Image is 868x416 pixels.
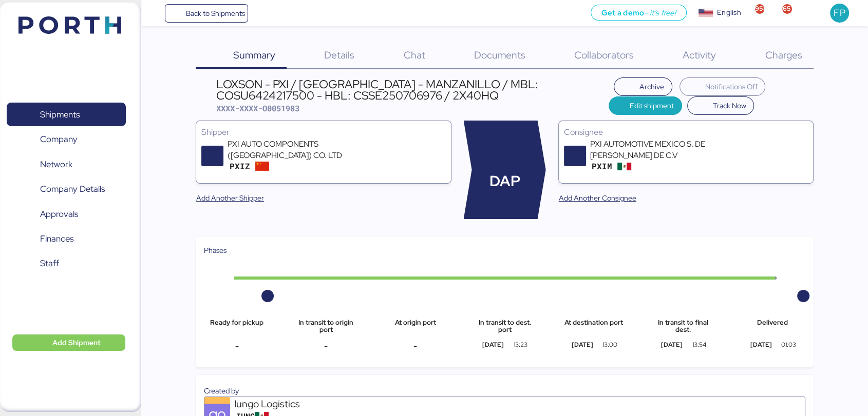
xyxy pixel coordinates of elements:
span: Summary [233,48,275,62]
div: - [293,340,359,352]
div: 01:03 [772,340,805,349]
div: At destination port [561,319,627,334]
span: Track Now [712,100,746,112]
div: Ready for pickup [204,319,270,334]
a: Approvals [7,202,126,226]
div: Consignee [564,126,808,138]
a: Company [7,128,126,151]
button: Track Now [687,96,754,115]
span: Edit shipment [630,100,674,112]
span: Back to Shipments [185,7,244,19]
div: In transit to final dest. [650,319,716,334]
div: [DATE] [561,340,603,349]
button: Notifications Off [680,77,766,96]
span: Network [40,157,72,172]
span: Finances [40,231,73,246]
div: PXI AUTOMOTIVE MEXICO S. DE [PERSON_NAME] DE C.V [590,138,713,161]
a: Finances [7,227,126,251]
div: Phases [204,245,805,256]
span: Charges [765,48,802,62]
span: Notifications Off [705,81,757,93]
button: Add Another Consignee [551,189,645,207]
span: Add Another Consignee [559,192,636,204]
a: Network [7,152,126,176]
span: Shipments [40,107,80,122]
button: Archive [614,77,672,96]
span: Staff [40,256,59,271]
span: Add Shipment [52,336,101,349]
div: LOXSON - PXI / [GEOGRAPHIC_DATA] - MANZANILLO / MBL: COSU6424217500 - HBL: CSSE250706976 / 2X40HQ [216,78,609,102]
button: Edit shipment [609,96,682,115]
span: Approvals [40,207,78,222]
div: 13:00 [593,340,627,349]
span: DAP [489,170,520,192]
button: Menu [147,5,165,22]
div: In transit to origin port [293,319,359,334]
span: FP [834,6,845,19]
div: Delivered [740,319,805,334]
span: Company [40,132,78,147]
span: XXXX-XXXX-O0051983 [216,103,299,113]
div: Shipper [201,126,445,138]
button: Add Shipment [12,334,125,351]
div: [DATE] [740,340,782,349]
a: Shipments [7,103,126,126]
div: - [383,340,448,352]
div: [DATE] [650,340,693,349]
div: 13:54 [683,340,716,349]
span: Archive [639,81,664,93]
a: Back to Shipments [165,4,249,23]
span: Chat [403,48,425,62]
div: PXI AUTO COMPONENTS ([GEOGRAPHIC_DATA]) CO. LTD [228,138,351,161]
span: Activity [683,48,716,62]
span: Documents [474,48,525,62]
span: Add Another Shipper [196,192,264,204]
div: At origin port [383,319,448,334]
div: [DATE] [471,340,514,349]
button: Add Another Shipper [188,189,272,207]
span: Details [324,48,354,62]
a: Staff [7,252,126,275]
div: - [204,340,270,352]
div: Iungo Logistics [234,397,357,411]
span: Collaborators [574,48,634,62]
span: Company Details [40,182,105,196]
a: Company Details [7,177,126,201]
div: In transit to dest. port [471,319,537,334]
div: English [717,7,741,18]
div: Created by [204,385,805,397]
div: 13:23 [504,340,537,349]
